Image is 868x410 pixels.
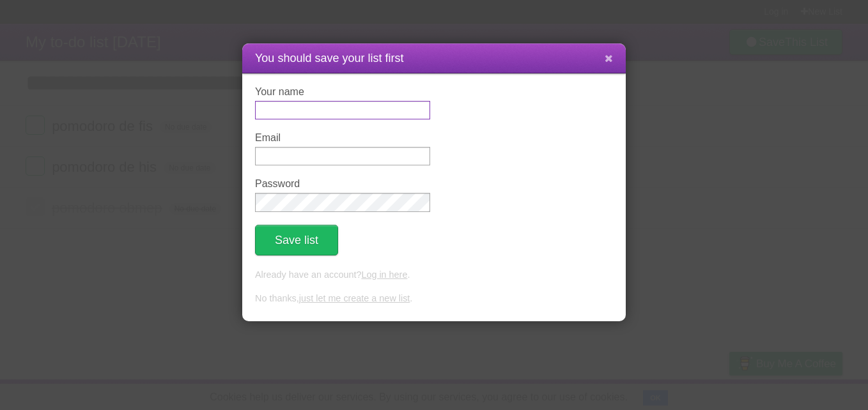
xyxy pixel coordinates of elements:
[255,178,430,190] label: Password
[255,292,613,306] p: No thanks, .
[255,86,430,98] label: Your name
[361,270,407,280] a: Log in here
[255,132,430,144] label: Email
[255,268,613,282] p: Already have an account? .
[299,293,410,303] a: just let me create a new list
[255,225,338,255] button: Save list
[255,50,613,67] h1: You should save your list first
